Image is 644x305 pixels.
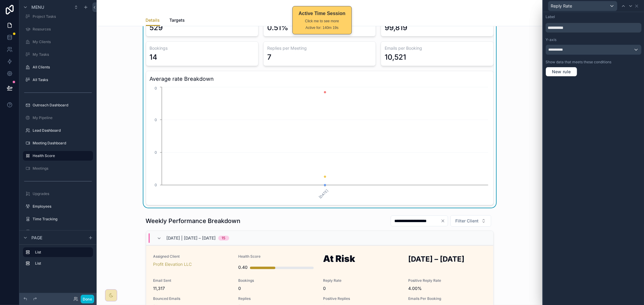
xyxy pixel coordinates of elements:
[33,217,92,222] label: Time Tracking
[299,25,345,30] div: Active for: 140m 19s
[549,69,573,74] span: New rule
[299,18,345,24] div: Click me to see more
[155,118,157,122] tspan: 0
[33,103,92,108] label: Outreach Dashboard
[146,17,160,23] span: Details
[23,113,93,123] a: My Pipeline
[33,128,92,133] label: Lead Dashboard
[23,189,93,199] a: Upgrades
[385,23,407,33] div: 99,819
[33,141,92,146] label: Meeting Dashboard
[33,153,89,158] label: Health Score
[155,86,157,90] tspan: 0
[23,12,93,21] a: Project Tasks
[222,236,226,241] div: 15
[23,75,93,85] a: All Tasks
[23,202,93,211] a: Employees
[33,65,92,70] label: All Clients
[546,67,577,77] button: New rule
[150,86,490,201] div: chart
[33,166,92,171] label: Meetings
[33,77,92,82] label: All Tasks
[33,191,92,196] label: Upgrades
[267,23,288,33] div: 0.51%
[33,204,92,209] label: Employees
[23,100,93,110] a: Outreach Dashboard
[23,151,93,161] a: Health Score
[155,183,157,187] tspan: 0
[146,15,160,26] a: Details
[150,52,158,62] div: 14
[81,295,94,303] button: Done
[167,235,216,241] span: [DATE] | [DATE] – [DATE]
[31,235,42,241] span: Page
[23,227,93,237] a: Time Tracking
[546,37,556,42] label: Y-axis
[551,3,572,9] span: Reply Rate
[23,62,93,72] a: All Clients
[23,50,93,59] a: My Tasks
[548,1,617,11] button: Reply Rate
[23,37,93,47] a: My Clients
[155,150,157,155] tspan: 0
[170,15,185,27] a: Targets
[33,39,92,44] label: My Clients
[267,45,372,51] h3: Replies per Meeting
[318,189,329,200] text: [DATE]
[33,52,92,57] label: My Tasks
[299,10,345,17] div: Active Time Session
[19,245,97,274] div: scrollable content
[23,126,93,135] a: Lead Dashboard
[33,229,92,234] label: Time Tracking
[546,14,555,19] label: Label
[546,60,611,64] label: Show data that meets these conditions
[23,164,93,173] a: Meetings
[33,14,92,19] label: Project Tasks
[150,75,490,83] h3: Average rate Breakdown
[23,214,93,224] a: Time Tracking
[385,52,406,62] div: 10,521
[150,23,163,33] div: 529
[385,45,489,51] h3: Emails per Booking
[35,250,88,255] label: List
[23,24,93,34] a: Resources
[35,261,91,266] label: List
[33,27,92,32] label: Resources
[33,115,92,120] label: My Pipeline
[31,4,44,10] span: Menu
[267,52,271,62] div: 7
[170,17,185,23] span: Targets
[23,138,93,148] a: Meeting Dashboard
[150,45,255,51] h3: Bookings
